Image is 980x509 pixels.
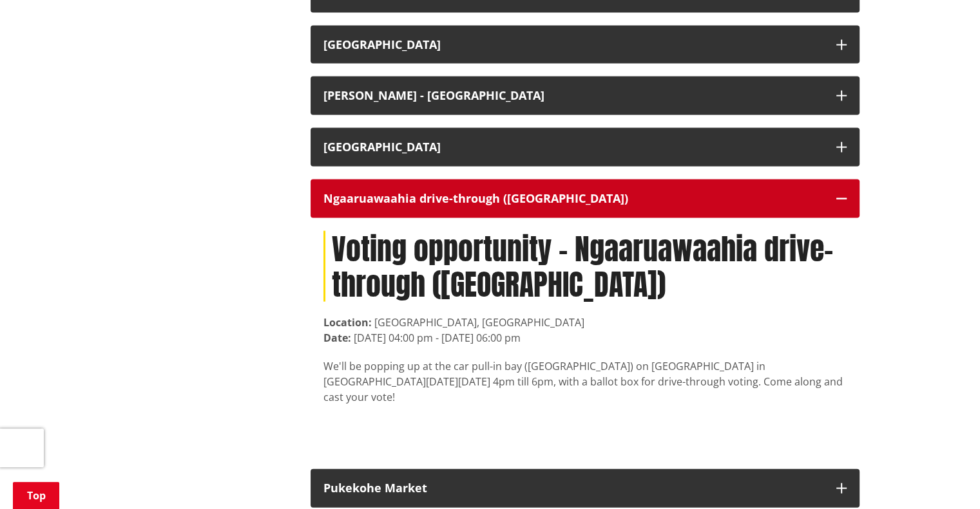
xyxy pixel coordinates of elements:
[311,469,860,508] button: Pukekohe Market
[323,482,823,495] div: Pukekohe Market
[323,231,847,302] h1: Voting opportunity - Ngaaruawaahia drive-through ([GEOGRAPHIC_DATA])
[374,315,584,329] span: [GEOGRAPHIC_DATA], [GEOGRAPHIC_DATA]
[323,192,823,205] div: Ngaaruawaahia drive-through ([GEOGRAPHIC_DATA])
[311,77,860,115] button: [PERSON_NAME] - [GEOGRAPHIC_DATA]
[323,315,372,329] strong: Location:
[323,358,847,405] div: We'll be popping up at the car pull-in bay ([GEOGRAPHIC_DATA]) on [GEOGRAPHIC_DATA] in [GEOGRAPHI...
[311,180,860,218] button: Ngaaruawaahia drive-through ([GEOGRAPHIC_DATA])
[323,331,351,345] strong: Date:
[354,331,521,345] time: [DATE] 04:00 pm - [DATE] 06:00 pm
[323,375,843,404] span: [DATE][DATE] 4pm till 6pm, with a ballot box for drive-through voting. Come along and cast your v...
[323,141,823,154] div: [GEOGRAPHIC_DATA]
[323,89,823,102] div: [PERSON_NAME] - [GEOGRAPHIC_DATA]
[13,482,59,509] a: Top
[921,455,967,501] iframe: Messenger Launcher
[311,26,860,64] button: [GEOGRAPHIC_DATA]
[323,39,823,51] div: [GEOGRAPHIC_DATA]
[311,128,860,167] button: [GEOGRAPHIC_DATA]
